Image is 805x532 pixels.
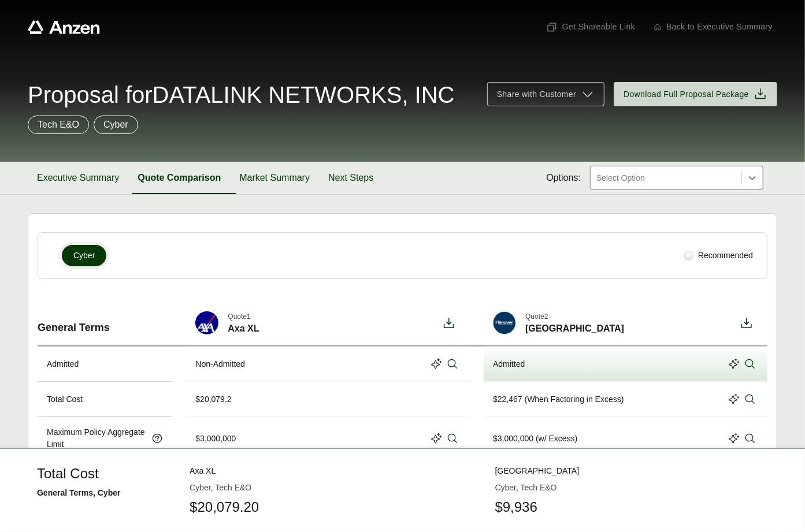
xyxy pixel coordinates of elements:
div: General Terms [38,302,172,345]
div: Admitted [493,358,525,370]
button: Next Steps [319,162,383,194]
div: $22,467 (When Factoring in Excess) [493,393,624,405]
button: Download option [437,311,461,336]
button: Back to Executive Summary [649,16,777,38]
div: $1,000,000 [493,518,533,530]
button: Download Full Proposal Package [614,82,777,106]
span: Cyber [73,250,95,262]
span: Download Full Proposal Package [624,88,749,101]
span: Back to Executive Summary [666,21,773,33]
span: Get Shareable Link [546,21,635,33]
span: Quote 1 [228,311,259,322]
span: Share with Customer [497,88,576,101]
div: Cyber [38,460,767,506]
span: [GEOGRAPHIC_DATA] [525,322,624,336]
span: Options: [546,171,581,185]
div: $20,079.2 [195,393,231,405]
p: Limit [47,518,64,530]
p: Maximum Policy Aggregate Limit [47,426,147,451]
span: Quote 2 [525,311,624,322]
img: Hanover-Logo [493,311,516,334]
div: $3,000,000 [195,518,236,530]
span: Proposal for DATALINK NETWORKS, INC [28,83,455,106]
button: Executive Summary [28,162,128,194]
div: $3,000,000 (w/ Excess) [493,433,577,445]
p: Total Cost [47,393,83,405]
button: Quote Comparison [128,162,230,194]
div: $3,000,000 [195,433,236,445]
button: Download option [735,311,758,336]
p: Tech E&O [38,118,79,132]
button: Share with Customer [487,82,604,106]
div: Recommended [680,245,758,266]
p: Admitted [47,358,79,370]
a: Anzen website [28,20,100,34]
button: Market Summary [230,162,319,194]
img: Axa XL-Logo [195,311,218,334]
button: Get Shareable Link [541,16,640,38]
span: Axa XL [228,322,259,336]
p: Cyber [103,118,128,132]
div: Non-Admitted [195,358,245,370]
button: Cyber [62,245,106,266]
